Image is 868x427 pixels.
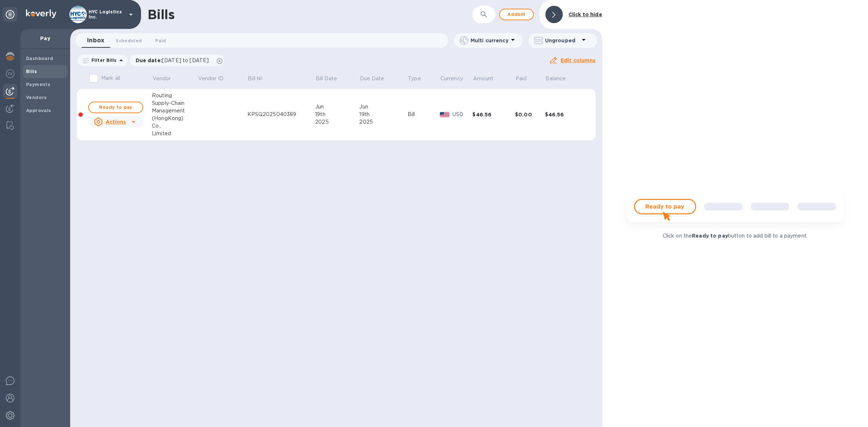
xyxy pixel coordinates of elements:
span: Paid [155,37,166,44]
div: Routing [152,92,197,99]
div: $0.00 [515,111,545,118]
div: Supply-Chain [152,99,197,107]
div: Due date:[DATE] to [DATE] [130,55,225,66]
p: Vendor [153,75,171,82]
div: KPSQ2025040389 [247,111,315,118]
div: (HongKong) [152,115,197,122]
b: Payments [26,82,50,87]
p: Type [408,75,421,82]
div: Jun [359,103,407,111]
p: Bill Date [316,75,337,82]
b: Vendors [26,95,47,100]
p: Vendor ID [198,75,224,82]
div: 2025 [359,118,407,126]
span: Balance [545,75,575,82]
p: Ungrouped [545,37,579,44]
p: Due Date [360,75,384,82]
button: Ready to pay [88,102,143,113]
div: Limited [152,130,197,137]
b: Click to hide [569,12,602,17]
span: Bill Date [316,75,346,82]
div: Jun [315,103,359,111]
u: Edit columns [561,57,596,63]
p: Filter Bills [89,57,117,63]
p: Balance [545,75,566,82]
p: Paid [516,75,527,82]
p: Currency [441,75,463,82]
span: Scheduled [116,37,142,44]
span: Ready to pay [95,103,137,112]
p: HYC Logistics Inc. [89,9,125,20]
div: Co., [152,122,197,130]
p: Mark all [101,74,120,82]
span: Paid [516,75,536,82]
p: Due date : [136,57,213,64]
img: USD [440,112,450,117]
span: Amount [473,75,503,82]
b: Approvals [26,108,51,113]
span: Bill № [248,75,272,82]
span: Due Date [360,75,393,82]
div: Unpin categories [3,7,17,22]
b: Dashboard [26,56,54,61]
span: Type [408,75,430,82]
div: Management [152,107,197,115]
div: 19th [359,111,407,118]
span: Vendor ID [198,75,233,82]
p: Bill № [248,75,263,82]
div: Bill [408,111,440,118]
div: $46.56 [545,111,588,118]
p: Amount [473,75,493,82]
p: Multi currency [471,37,509,44]
div: $46.56 [472,111,515,118]
span: Inbox [87,35,104,46]
button: Addbill [499,9,534,20]
p: Pay [26,35,64,42]
span: [DATE] to [DATE] [162,57,209,63]
span: Add bill [506,10,527,19]
span: Vendor [153,75,180,82]
img: Foreign exchange [6,69,14,78]
b: Bills [26,69,37,74]
p: Click on the button to add bill to a payment. [618,232,852,240]
h1: Bills [148,7,174,22]
img: Logo [26,9,56,18]
u: Actions [106,119,126,125]
div: 2025 [315,118,359,126]
p: USD [452,111,473,118]
b: Ready to pay [692,233,728,239]
div: 19th [315,111,359,118]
